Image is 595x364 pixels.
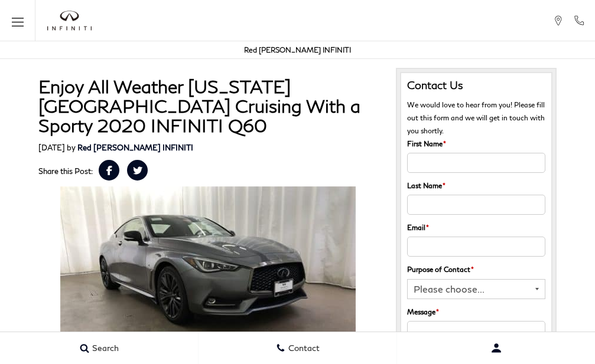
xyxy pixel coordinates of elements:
[407,137,446,150] label: First Name
[407,100,545,135] span: We would love to hear from you! Please fill out this form and we will get in touch with you shortly.
[47,11,92,31] img: INFINITI
[285,343,320,353] span: Contact
[38,77,378,135] h1: Enjoy All Weather [US_STATE][GEOGRAPHIC_DATA] Cruising With a Sporty 2020 INFINITI Q60
[244,45,351,54] a: Red [PERSON_NAME] INFINITI
[407,305,439,318] label: Message
[38,143,65,152] span: [DATE]
[407,221,429,234] label: Email
[407,263,474,276] label: Purpose of Contact
[38,160,378,186] div: Share this Post:
[47,11,92,31] a: infiniti
[397,333,595,363] button: Open user profile menu
[67,143,76,152] span: by
[407,79,545,92] h3: Contact Us
[407,179,446,192] label: Last Name
[77,143,193,152] a: Red [PERSON_NAME] INFINITI
[89,343,119,353] span: Search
